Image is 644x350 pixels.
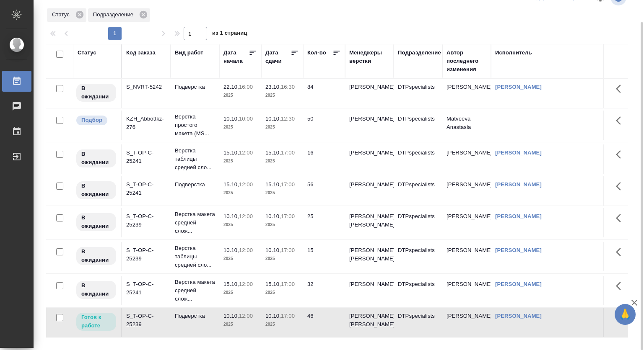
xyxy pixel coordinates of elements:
td: [PERSON_NAME] [442,176,491,206]
p: В ожидании [81,182,111,198]
p: 10.10, [265,247,281,253]
p: 17:00 [281,313,295,319]
p: 12:00 [239,181,253,188]
div: Менеджеры верстки [349,49,390,65]
p: 15.10, [223,181,239,188]
td: 32 [303,276,345,305]
p: 10.10, [223,213,239,219]
p: [PERSON_NAME], [PERSON_NAME] [349,212,390,229]
p: 10.10, [223,247,239,253]
span: 🙏 [618,306,632,323]
p: [PERSON_NAME] [349,83,390,91]
p: В ожидании [81,214,111,230]
p: [PERSON_NAME] [349,115,390,123]
a: [PERSON_NAME] [495,313,542,319]
p: 15.10, [265,149,281,156]
p: 17:00 [281,247,295,253]
div: S_T-OP-C-25241 [126,149,166,165]
button: Здесь прячутся важные кнопки [611,111,631,131]
td: DTPspecialists [394,242,442,271]
td: [PERSON_NAME] [442,308,491,337]
p: 22.10, [223,84,239,90]
td: [PERSON_NAME] [442,208,491,237]
p: 16:00 [239,84,253,90]
button: Здесь прячутся важные кнопки [611,276,631,296]
p: 17:00 [281,181,295,188]
a: [PERSON_NAME] [495,247,542,253]
button: Здесь прячутся важные кнопки [611,79,631,99]
div: Статус [47,8,86,22]
p: [PERSON_NAME] [349,280,390,288]
a: [PERSON_NAME] [495,213,542,219]
div: Подразделение [398,49,441,57]
a: [PERSON_NAME] [495,181,542,188]
button: Здесь прячутся важные кнопки [611,242,631,262]
td: 16 [303,144,345,174]
td: 46 [303,308,345,337]
p: 17:00 [281,281,295,287]
p: В ожидании [81,84,111,101]
p: 17:00 [281,149,295,156]
td: [PERSON_NAME] [442,242,491,271]
div: Кол-во [307,49,326,57]
p: Подверстка [175,180,215,189]
p: Подверстка [175,312,215,320]
a: [PERSON_NAME] [495,84,542,90]
p: 10:00 [239,116,253,122]
p: 2025 [265,320,299,329]
div: Статус [78,49,96,57]
div: S_T-OP-C-25241 [126,180,166,197]
td: 84 [303,79,345,108]
p: 2025 [265,157,299,165]
p: 2025 [265,123,299,131]
p: 2025 [223,91,257,100]
p: Готов к работе [81,313,111,330]
p: 15.10, [265,181,281,188]
p: 2025 [223,288,257,297]
td: Matveeva Anastasia [442,111,491,140]
div: Исполнитель назначен, приступать к работе пока рано [75,246,117,266]
a: [PERSON_NAME] [495,281,542,287]
div: S_T-OP-C-25241 [126,280,166,297]
p: 2025 [265,91,299,100]
p: 10.10, [265,313,281,319]
button: Здесь прячутся важные кнопки [611,176,631,196]
p: 12:00 [239,149,253,156]
p: 12:00 [239,281,253,287]
span: из 1 страниц [212,28,247,40]
p: Верстка простого макета (MS... [175,113,215,138]
td: [PERSON_NAME] [442,79,491,108]
div: Исполнитель назначен, приступать к работе пока рано [75,149,117,168]
p: 10.10, [265,213,281,219]
td: 25 [303,208,345,237]
p: Подверстка [175,83,215,91]
td: 56 [303,176,345,206]
td: DTPspecialists [394,308,442,337]
td: DTPspecialists [394,111,442,140]
p: Подразделение [93,10,136,19]
p: 2025 [223,189,257,197]
p: 2025 [223,157,257,165]
div: S_NVRT-5242 [126,83,166,91]
td: 50 [303,111,345,140]
p: Верстка таблицы средней сло... [175,244,215,269]
p: 17:00 [281,213,295,219]
td: DTPspecialists [394,176,442,206]
p: 12:00 [239,313,253,319]
p: 16:30 [281,84,295,90]
p: В ожидании [81,247,111,264]
td: [PERSON_NAME] [442,144,491,174]
div: Исполнитель [495,49,532,57]
td: 15 [303,242,345,271]
p: 2025 [265,255,299,263]
p: [PERSON_NAME], [PERSON_NAME] [349,246,390,263]
div: Исполнитель назначен, приступать к работе пока рано [75,180,117,200]
button: 🙏 [615,304,636,325]
p: 10.10, [223,116,239,122]
button: Здесь прячутся важные кнопки [611,208,631,228]
p: 10.10, [265,116,281,122]
p: 15.10, [265,281,281,287]
div: S_T-OP-C-25239 [126,246,166,263]
p: 15.10, [223,281,239,287]
div: Вид работ [175,49,203,57]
